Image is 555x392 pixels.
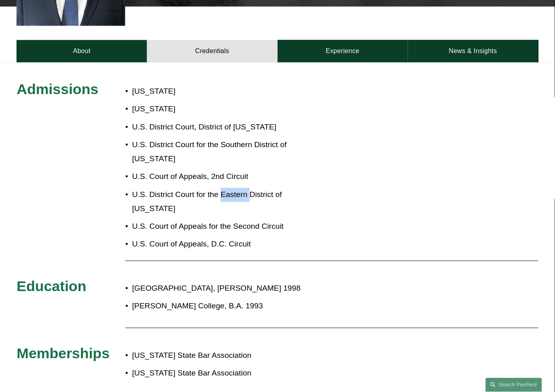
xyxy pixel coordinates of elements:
[132,84,321,99] p: [US_STATE]
[17,278,86,294] span: Education
[132,120,321,134] p: U.S. District Court, District of [US_STATE]
[408,40,538,62] a: News & Insights
[132,299,473,313] p: [PERSON_NAME] College, B.A. 1993
[132,138,321,166] p: U.S. District Court for the Southern District of [US_STATE]
[132,102,321,116] p: [US_STATE]
[147,40,277,62] a: Credentials
[132,188,321,216] p: U.S. District Court for the Eastern District of [US_STATE]
[132,349,473,363] p: [US_STATE] State Bar Association
[17,40,147,62] a: About
[132,237,321,251] p: U.S. Court of Appeals, D.C. Circuit
[132,366,473,380] p: [US_STATE] State Bar Association
[17,81,98,97] span: Admissions
[132,220,321,234] p: U.S. Court of Appeals for the Second Circuit
[17,345,110,361] span: Memberships
[277,40,408,62] a: Experience
[486,378,542,392] a: Search this site
[132,281,473,296] p: [GEOGRAPHIC_DATA], [PERSON_NAME] 1998
[132,170,321,184] p: U.S. Court of Appeals, 2nd Circuit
